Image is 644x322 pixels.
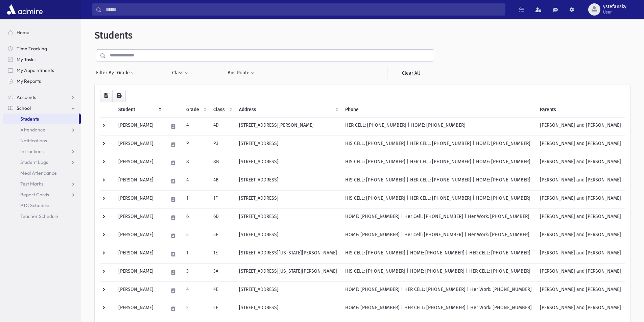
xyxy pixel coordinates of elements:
a: Students [3,114,79,124]
td: [PERSON_NAME] [114,208,164,227]
td: [PERSON_NAME] and [PERSON_NAME] [536,227,625,245]
td: [PERSON_NAME] and [PERSON_NAME] [536,117,625,135]
td: 5E [209,227,235,245]
td: [PERSON_NAME] [114,172,164,190]
td: 4 [182,172,209,190]
a: Report Cards [3,189,81,200]
td: [PERSON_NAME] [114,245,164,263]
td: [PERSON_NAME] and [PERSON_NAME] [536,300,625,318]
span: Student Logs [20,159,48,165]
span: ystefansky [603,4,626,9]
td: [PERSON_NAME] and [PERSON_NAME] [536,172,625,190]
span: User [603,9,626,15]
a: Student Logs [3,157,81,168]
a: Accounts [3,92,81,103]
span: Filter By [96,69,117,76]
td: 2E [209,300,235,318]
td: [PERSON_NAME] [114,300,164,318]
td: 4E [209,281,235,300]
th: Class: activate to sort column ascending [209,102,235,118]
a: Meal Attendance [3,168,81,178]
td: 5 [182,227,209,245]
td: [STREET_ADDRESS][PERSON_NAME] [235,117,341,135]
td: [STREET_ADDRESS] [235,154,341,172]
th: Phone [341,102,536,118]
a: My Appointments [3,65,81,76]
td: [STREET_ADDRESS][US_STATE][PERSON_NAME] [235,263,341,281]
span: Students [20,116,39,122]
span: School [17,105,31,111]
span: Students [95,30,133,41]
td: [PERSON_NAME] and [PERSON_NAME] [536,154,625,172]
span: Meal Attendance [20,170,57,176]
span: My Tasks [17,56,35,63]
td: 4 [182,117,209,135]
span: Accounts [17,94,36,100]
td: 6D [209,208,235,227]
a: Home [3,27,81,38]
td: [PERSON_NAME] [114,135,164,154]
td: 4D [209,117,235,135]
td: HIS CELL: [PHONE_NUMBER] | HER CELL: [PHONE_NUMBER] | HOME: [PHONE_NUMBER] [341,190,536,208]
a: Teacher Schedule [3,211,81,222]
td: 1E [209,245,235,263]
td: [STREET_ADDRESS] [235,190,341,208]
td: P [182,135,209,154]
span: Infractions [20,148,44,154]
button: Print [112,90,126,102]
th: Student: activate to sort column descending [114,102,164,118]
button: Bus Route [227,67,255,79]
td: [PERSON_NAME] and [PERSON_NAME] [536,135,625,154]
a: School [3,103,81,114]
td: HIS CELL: [PHONE_NUMBER] | HER CELL: [PHONE_NUMBER] | HOME: [PHONE_NUMBER] [341,135,536,154]
td: [PERSON_NAME] [114,263,164,281]
button: CSV [100,90,113,102]
td: 4 [182,281,209,300]
td: HIS CELL: [PHONE_NUMBER] | HER CELL: [PHONE_NUMBER] | HOME: [PHONE_NUMBER] [341,172,536,190]
span: Test Marks [20,181,43,187]
a: My Reports [3,76,81,86]
a: Time Tracking [3,43,81,54]
td: HIS CELL: [PHONE_NUMBER] | HOME: [PHONE_NUMBER] | HER CELL: [PHONE_NUMBER] [341,263,536,281]
td: [PERSON_NAME] [114,281,164,300]
td: [PERSON_NAME] [114,117,164,135]
td: [STREET_ADDRESS] [235,208,341,227]
td: [PERSON_NAME] and [PERSON_NAME] [536,190,625,208]
td: 6 [182,208,209,227]
td: [PERSON_NAME] [114,227,164,245]
td: HOME: [PHONE_NUMBER] | HER CELL: [PHONE_NUMBER] | Her Work: [PHONE_NUMBER] [341,281,536,300]
img: AdmirePro [5,3,44,16]
a: PTC Schedule [3,200,81,211]
td: HER CELL: [PHONE_NUMBER] | HOME: [PHONE_NUMBER] [341,117,536,135]
td: HOME: [PHONE_NUMBER] | Her Cell: [PHONE_NUMBER] | Her Work: [PHONE_NUMBER] [341,208,536,227]
td: [PERSON_NAME] and [PERSON_NAME] [536,263,625,281]
td: [PERSON_NAME] and [PERSON_NAME] [536,281,625,300]
th: Address: activate to sort column ascending [235,102,341,118]
td: 2 [182,300,209,318]
td: [PERSON_NAME] and [PERSON_NAME] [536,208,625,227]
td: [STREET_ADDRESS] [235,227,341,245]
td: 8B [209,154,235,172]
a: Test Marks [3,178,81,189]
span: My Reports [17,78,41,84]
a: Notifications [3,135,81,146]
span: PTC Schedule [20,202,49,208]
td: HOME: [PHONE_NUMBER] | Her Cell: [PHONE_NUMBER] | Her Work: [PHONE_NUMBER] [341,227,536,245]
td: 1 [182,245,209,263]
td: [STREET_ADDRESS] [235,281,341,300]
th: Parents [536,102,625,118]
input: Search [102,3,505,16]
th: Grade: activate to sort column ascending [182,102,209,118]
a: Clear All [387,67,434,79]
td: [PERSON_NAME] [114,154,164,172]
a: Infractions [3,146,81,157]
td: HOME: [PHONE_NUMBER] | HER CELL: [PHONE_NUMBER] | Her Work: [PHONE_NUMBER] [341,300,536,318]
td: 4B [209,172,235,190]
td: 1 [182,190,209,208]
td: [PERSON_NAME] and [PERSON_NAME] [536,245,625,263]
td: 3A [209,263,235,281]
button: Class [172,67,189,79]
td: [STREET_ADDRESS] [235,300,341,318]
span: Report Cards [20,192,49,198]
td: [STREET_ADDRESS][US_STATE][PERSON_NAME] [235,245,341,263]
